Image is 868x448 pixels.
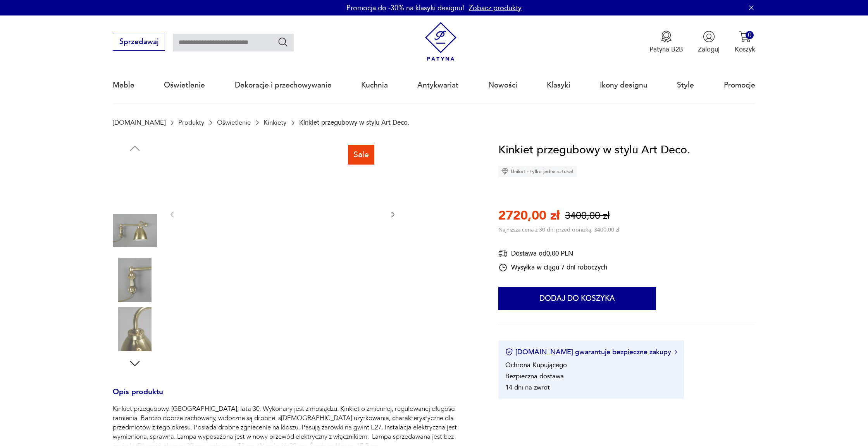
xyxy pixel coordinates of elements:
[649,45,683,54] p: Patyna B2B
[501,168,508,175] img: Ikona diamentu
[498,249,508,258] img: Ikona dostawy
[649,31,683,54] a: Ikona medaluPatyna B2B
[505,383,550,392] li: 14 dni na zwrot
[113,34,165,51] button: Sprzedawaj
[235,67,332,103] a: Dekoracje i przechowywanie
[178,119,204,126] a: Produkty
[498,263,607,272] div: Wysyłka w ciągu 7 dni roboczych
[505,348,513,356] img: Ikona certyfikatu
[346,3,464,13] p: Promocja do -30% na klasyki designu!
[677,67,694,103] a: Style
[488,67,517,103] a: Nowości
[498,249,607,258] div: Dostawa od 0,00 PLN
[113,389,476,405] h3: Opis produktu
[164,67,205,103] a: Oświetlenie
[277,36,289,48] button: Szukaj
[703,31,715,43] img: Ikonka użytkownika
[185,141,379,287] img: Zdjęcie produktu Kinkiet przegubowy w stylu Art Deco.
[498,166,577,177] div: Unikat - tylko jedna sztuka!
[113,67,134,103] a: Meble
[735,31,755,54] button: 0Koszyk
[113,258,157,302] img: Zdjęcie produktu Kinkiet przegubowy w stylu Art Deco.
[217,119,251,126] a: Oświetlenie
[698,45,720,54] p: Zaloguj
[113,307,157,351] img: Zdjęcie produktu Kinkiet przegubowy w stylu Art Deco.
[724,67,755,103] a: Promocje
[498,226,619,233] p: Najniższa cena z 30 dni przed obniżką: 3400,00 zł
[113,159,157,203] img: Zdjęcie produktu Kinkiet przegubowy w stylu Art Deco.
[649,31,683,54] button: Patyna B2B
[498,287,656,310] button: Dodaj do koszyka
[361,67,388,103] a: Kuchnia
[675,350,677,354] img: Ikona strzałki w prawo
[600,67,648,103] a: Ikony designu
[547,67,570,103] a: Klasyki
[746,31,754,39] div: 0
[469,3,522,13] a: Zobacz produkty
[263,119,286,126] a: Kinkiety
[505,372,564,381] li: Bezpieczna dostawa
[735,45,755,54] p: Koszyk
[348,145,375,164] div: Sale
[565,209,610,223] p: 3400,00 zł
[113,208,157,252] img: Zdjęcie produktu Kinkiet przegubowy w stylu Art Deco.
[417,67,458,103] a: Antykwariat
[113,119,165,126] a: [DOMAIN_NAME]
[739,31,751,43] img: Ikona koszyka
[421,22,460,61] img: Patyna - sklep z meblami i dekoracjami vintage
[498,141,690,159] h1: Kinkiet przegubowy w stylu Art Deco.
[113,39,165,46] a: Sprzedawaj
[299,119,410,126] p: Kinkiet przegubowy w stylu Art Deco.
[498,207,560,224] p: 2720,00 zł
[698,31,720,54] button: Zaloguj
[505,360,567,369] li: Ochrona Kupującego
[660,31,672,43] img: Ikona medalu
[505,347,677,357] button: [DOMAIN_NAME] gwarantuje bezpieczne zakupy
